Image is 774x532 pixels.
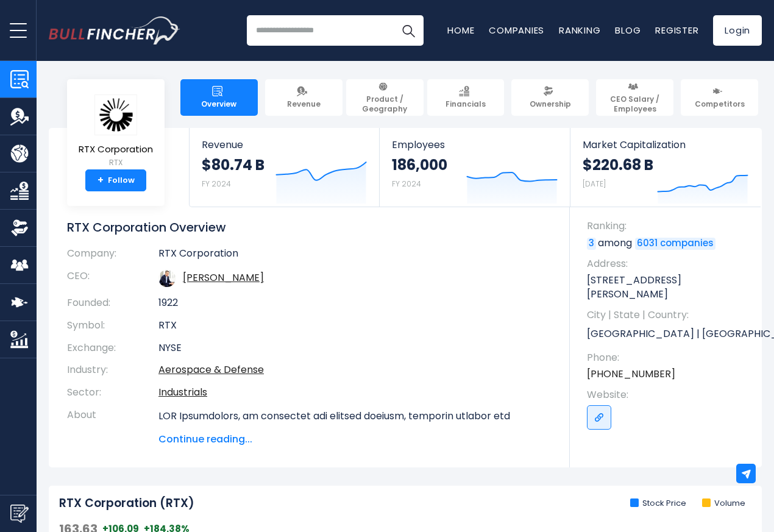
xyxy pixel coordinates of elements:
a: Financials [427,79,505,116]
a: Market Capitalization $220.68 B [DATE] [570,128,761,207]
span: Website: [587,388,750,402]
h1: RTX Corporation Overview [67,219,552,235]
a: ceo [183,271,264,285]
li: Stock Price [630,498,686,509]
a: 3 [587,238,596,250]
span: Employees [392,139,557,151]
p: [STREET_ADDRESS][PERSON_NAME] [587,274,750,301]
span: Continue reading... [158,432,552,447]
span: CEO Salary / Employees [602,94,668,113]
span: Product / Geography [352,94,418,113]
a: [PHONE_NUMBER] [587,367,675,381]
span: Market Capitalization [583,139,748,151]
li: Volume [702,498,745,509]
a: Industrials [158,385,207,399]
a: Revenue $80.74 B FY 2024 [190,128,379,207]
span: Phone: [587,351,750,364]
a: RTX Corporation RTX [78,94,154,170]
td: NYSE [158,337,552,360]
small: FY 2024 [202,179,231,189]
a: Product / Geography [346,79,424,116]
a: Companies [489,24,544,37]
a: Employees 186,000 FY 2024 [380,128,569,207]
button: Search [393,15,424,46]
p: [GEOGRAPHIC_DATA] | [GEOGRAPHIC_DATA] | US [587,325,750,344]
a: Revenue [265,79,343,116]
strong: 186,000 [392,155,447,174]
th: Founded: [67,292,158,314]
strong: $80.74 B [202,155,265,174]
a: Ownership [511,79,589,116]
span: Financials [446,99,486,109]
small: FY 2024 [392,179,421,189]
img: christopher-calio.jpg [158,270,176,287]
th: Exchange: [67,337,158,360]
a: Go to link [587,405,611,430]
th: Symbol: [67,314,158,337]
a: Aerospace & Defense [158,363,264,377]
img: Bullfincher logo [49,16,180,44]
small: RTX [79,157,153,168]
th: Company: [67,247,158,265]
a: Register [655,24,698,37]
a: Competitors [681,79,758,116]
th: Industry: [67,359,158,381]
a: CEO Salary / Employees [596,79,673,116]
small: [DATE] [583,179,606,189]
span: Overview [201,99,236,109]
span: Revenue [287,99,321,109]
span: Ranking: [587,219,750,233]
span: RTX Corporation [79,144,153,155]
strong: $220.68 B [583,155,653,174]
span: Ownership [530,99,571,109]
a: Blog [615,24,641,37]
a: Ranking [559,24,600,37]
a: Home [447,24,474,37]
p: among [587,236,750,250]
a: Overview [180,79,258,116]
span: City | State | Country: [587,308,750,322]
a: Go to homepage [49,16,180,44]
a: Login [713,15,762,46]
a: 6031 companies [635,238,715,250]
h2: RTX Corporation (RTX) [59,496,194,511]
strong: + [98,175,104,186]
td: RTX [158,314,552,337]
span: Competitors [695,99,745,109]
a: +Follow [85,169,146,191]
td: 1922 [158,292,552,314]
th: Sector: [67,381,158,404]
th: About [67,404,158,447]
img: Ownership [10,219,29,237]
span: Revenue [202,139,367,151]
th: CEO: [67,265,158,292]
span: Address: [587,257,750,271]
td: RTX Corporation [158,247,552,265]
